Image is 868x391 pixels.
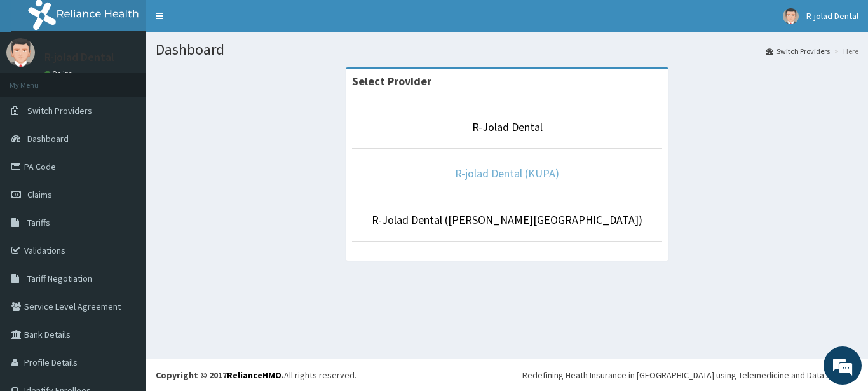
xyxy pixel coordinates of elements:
a: Switch Providers [766,46,830,57]
strong: Copyright © 2017 . [156,369,284,381]
footer: All rights reserved. [146,359,868,391]
img: User Image [6,38,35,67]
span: Dashboard [27,133,69,144]
a: R-jolad Dental (KUPA) [455,166,559,181]
p: R-jolad Dental [44,51,114,63]
a: Online [44,69,75,78]
h1: Dashboard [156,41,858,58]
span: Tariffs [27,217,50,228]
a: R-Jolad Dental ([PERSON_NAME][GEOGRAPHIC_DATA]) [372,212,642,227]
span: R-jolad Dental [806,10,858,22]
img: User Image [783,8,799,24]
li: Here [831,46,858,57]
a: RelianceHMO [227,369,281,381]
div: Redefining Heath Insurance in [GEOGRAPHIC_DATA] using Telemedicine and Data Science! [522,369,858,381]
span: Switch Providers [27,105,92,116]
strong: Select Provider [352,74,431,88]
span: Tariff Negotiation [27,273,92,284]
a: R-Jolad Dental [472,120,543,134]
span: Claims [27,189,52,200]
